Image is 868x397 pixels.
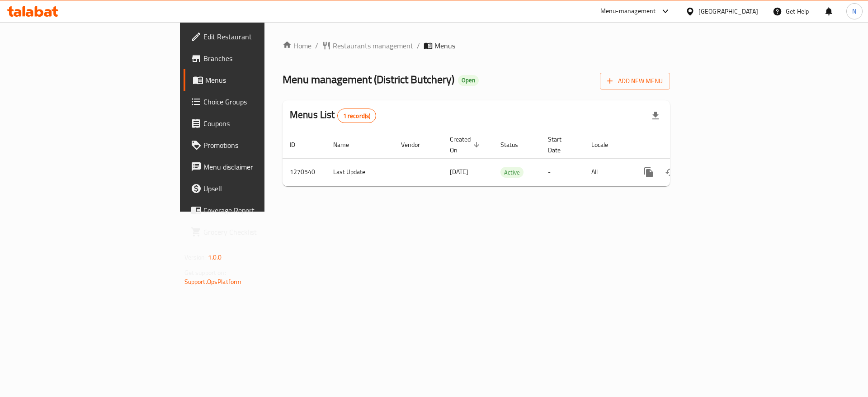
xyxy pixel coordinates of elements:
[660,161,681,183] button: Change Status
[184,26,325,47] a: Edit Restaurant
[600,6,656,17] div: Menu-management
[184,156,325,178] a: Menu disclaimer
[434,40,455,51] span: Menus
[338,112,376,120] span: 1 record(s)
[283,40,670,51] nav: breadcrumb
[500,167,524,178] span: Active
[208,251,222,263] span: 1.0.0
[184,113,325,134] a: Coupons
[184,91,325,113] a: Choice Groups
[591,139,620,150] span: Locale
[333,139,361,150] span: Name
[584,158,631,186] td: All
[450,166,468,178] span: [DATE]
[184,134,325,156] a: Promotions
[458,76,479,84] span: Open
[450,134,482,156] span: Created On
[548,134,573,156] span: Start Date
[283,69,454,90] span: Menu management ( District Butchery )
[203,31,318,42] span: Edit Restaurant
[283,131,732,186] table: enhanced table
[401,139,432,150] span: Vendor
[645,105,666,127] div: Export file
[203,161,318,172] span: Menu disclaimer
[184,221,325,243] a: Grocery Checklist
[698,6,758,16] div: [GEOGRAPHIC_DATA]
[337,109,377,123] div: Total records count
[631,131,732,159] th: Actions
[184,199,325,221] a: Coverage Report
[203,53,318,64] span: Branches
[184,47,325,69] a: Branches
[184,276,242,288] a: Support.OpsPlatform
[290,139,307,150] span: ID
[852,6,856,16] span: N
[322,40,413,51] a: Restaurants management
[203,96,318,107] span: Choice Groups
[333,40,413,51] span: Restaurants management
[184,69,325,91] a: Menus
[184,178,325,199] a: Upsell
[184,267,226,279] span: Get support on:
[203,118,318,129] span: Coupons
[203,140,318,151] span: Promotions
[458,75,479,86] div: Open
[290,108,376,123] h2: Menus List
[184,251,207,263] span: Version:
[600,73,670,90] button: Add New Menu
[541,158,584,186] td: -
[607,76,663,87] span: Add New Menu
[203,227,318,237] span: Grocery Checklist
[417,40,420,51] li: /
[203,183,318,194] span: Upsell
[500,139,530,150] span: Status
[205,75,318,85] span: Menus
[638,161,660,183] button: more
[203,205,318,216] span: Coverage Report
[326,158,394,186] td: Last Update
